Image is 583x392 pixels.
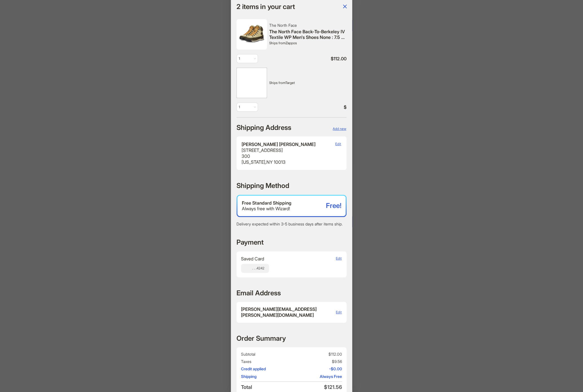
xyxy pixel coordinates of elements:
[236,19,267,50] img: The North Face Back-To-Berkeley IV Textile WP Men's Shoes None : 7.5 D - Medium, Leather/Textile
[242,147,315,153] div: [STREET_ADDRESS]
[269,104,347,110] span: $
[236,123,291,132] h2: Shipping Address
[336,256,342,260] span: Edit
[332,126,347,131] button: Add new
[326,202,341,209] span: Free!
[241,384,290,390] span: Total
[269,41,347,45] div: Ships from Zappos
[336,306,342,318] button: Edit
[242,200,326,206] div: Free Standard Shipping
[269,81,347,85] div: Ships from Target
[333,127,346,131] span: Add new
[241,359,290,364] span: Taxes
[269,56,347,62] span: $ 112.00
[236,181,289,190] h2: Shipping Method
[242,141,315,147] div: [PERSON_NAME] [PERSON_NAME]
[293,359,342,364] span: $9.56
[239,54,256,63] span: 1
[293,384,342,390] span: $121.56
[239,103,256,111] span: 1
[236,222,347,227] div: Delivery expected within 3-5 business days after items ship.
[269,29,347,41] div: The North Face Back-To-Berkeley IV Textile WP Men's Shoes None : 7.5 D - Medium, Leather/Textile
[236,334,286,343] h2: Order Summary
[293,374,342,379] span: Always Free
[241,306,336,318] span: [PERSON_NAME][EMAIL_ADDRESS][PERSON_NAME][DOMAIN_NAME]
[252,266,264,271] span: . . . 4242
[236,3,295,10] h1: 2 items in your cart
[335,141,341,146] button: Edit
[269,23,347,28] div: The North Face
[336,256,342,261] button: Edit
[242,153,315,159] div: 300
[241,256,264,262] span: Saved Card
[293,352,342,357] span: $112.00
[241,352,290,357] span: Subtotal
[236,289,281,297] h2: Email Address
[236,238,264,247] h2: Payment
[293,366,342,371] span: -$0.00
[241,366,290,371] span: Credit applied
[336,310,342,314] span: Edit
[241,374,290,379] span: Shipping
[242,159,315,165] div: [US_STATE] , NY 10013
[242,206,326,212] div: Always free with Wizard!
[335,142,341,146] span: Edit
